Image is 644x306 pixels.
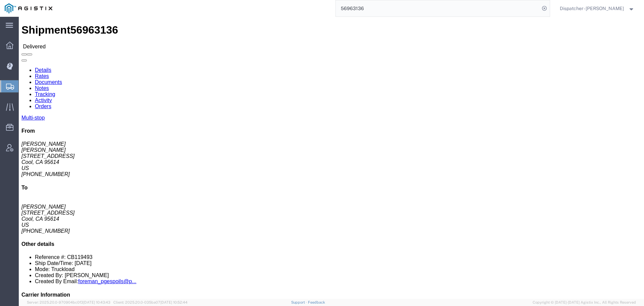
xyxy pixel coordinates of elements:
[336,0,540,16] input: Search for shipment number, reference number
[559,4,635,12] button: Dispatcher - [PERSON_NAME]
[308,300,325,304] a: Feedback
[83,300,110,304] span: [DATE] 10:43:43
[560,5,624,12] span: Dispatcher - Cameron Bowman
[113,300,187,304] span: Client: 2025.20.0-035ba07
[291,300,308,304] a: Support
[160,300,187,304] span: [DATE] 10:52:44
[27,300,110,304] span: Server: 2025.20.0-970904bc0f3
[5,3,52,13] img: logo
[19,17,644,299] iframe: FS Legacy Container
[533,300,636,305] span: Copyright © [DATE]-[DATE] Agistix Inc., All Rights Reserved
